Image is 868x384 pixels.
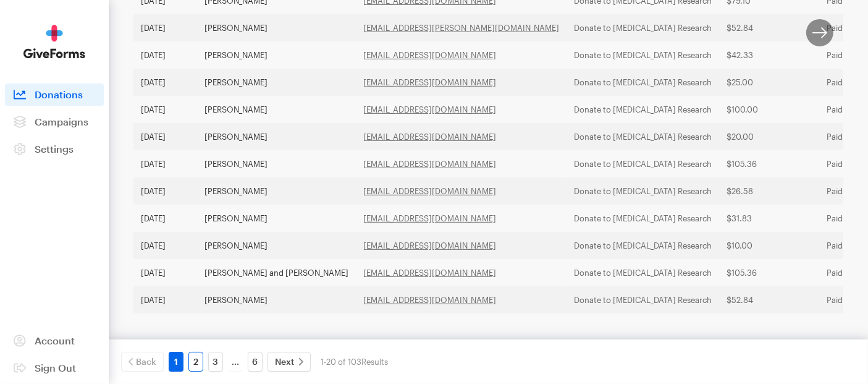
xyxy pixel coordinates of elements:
span: Account [35,335,75,346]
td: [DATE] [133,69,197,96]
td: Donate to [MEDICAL_DATA] Research [567,150,719,177]
td: Donate to [MEDICAL_DATA] Research [567,286,719,314]
a: 2 [188,352,203,372]
td: $105.36 [719,259,819,286]
td: Donate to [MEDICAL_DATA] Research [567,177,719,205]
td: $10.00 [719,232,819,259]
td: [PERSON_NAME] [197,123,356,150]
td: [DATE] [133,177,197,205]
span: Campaigns [35,116,88,127]
a: 3 [208,352,223,372]
td: Donate to [MEDICAL_DATA] Research [567,69,719,96]
td: Donate to [MEDICAL_DATA] Research [567,205,719,232]
td: Donate to [MEDICAL_DATA] Research [567,259,719,286]
span: Settings [35,143,74,155]
a: Campaigns [5,111,104,133]
span: Donations [35,88,83,100]
td: $52.84 [719,286,819,314]
a: [EMAIL_ADDRESS][DOMAIN_NAME] [363,213,496,223]
td: [PERSON_NAME] [197,150,356,177]
a: [EMAIL_ADDRESS][DOMAIN_NAME] [363,159,496,169]
td: [PERSON_NAME] [197,14,356,41]
a: [EMAIL_ADDRESS][DOMAIN_NAME] [363,241,496,250]
td: $105.36 [719,150,819,177]
a: 6 [248,352,263,372]
td: [PERSON_NAME] [197,286,356,314]
td: [DATE] [133,286,197,314]
span: Results [361,357,388,367]
td: Donate to [MEDICAL_DATA] Research [567,232,719,259]
td: $52.84 [719,14,819,41]
td: [PERSON_NAME] [197,96,356,123]
span: Next [275,354,294,369]
td: [PERSON_NAME] [197,232,356,259]
td: [DATE] [133,205,197,232]
td: [PERSON_NAME] [197,41,356,69]
a: [EMAIL_ADDRESS][DOMAIN_NAME] [363,105,496,114]
td: $20.00 [719,123,819,150]
a: [EMAIL_ADDRESS][DOMAIN_NAME] [363,295,496,305]
a: [EMAIL_ADDRESS][PERSON_NAME][DOMAIN_NAME] [363,23,559,33]
a: Settings [5,138,104,160]
a: Donations [5,83,104,106]
a: [EMAIL_ADDRESS][DOMAIN_NAME] [363,77,496,87]
td: [DATE] [133,96,197,123]
td: [DATE] [133,259,197,286]
img: GiveForms [23,25,85,59]
td: $100.00 [719,96,819,123]
a: [EMAIL_ADDRESS][DOMAIN_NAME] [363,268,496,278]
td: $26.58 [719,177,819,205]
a: [EMAIL_ADDRESS][DOMAIN_NAME] [363,132,496,142]
a: Next [268,352,311,372]
td: $31.83 [719,205,819,232]
td: Donate to [MEDICAL_DATA] Research [567,41,719,69]
a: Sign Out [5,357,104,379]
td: [DATE] [133,14,197,41]
a: [EMAIL_ADDRESS][DOMAIN_NAME] [363,186,496,196]
td: [DATE] [133,41,197,69]
td: $25.00 [719,69,819,96]
div: 1-20 of 103 [321,352,388,372]
td: [PERSON_NAME] [197,205,356,232]
td: [PERSON_NAME] [197,177,356,205]
td: [DATE] [133,123,197,150]
td: Donate to [MEDICAL_DATA] Research [567,123,719,150]
a: Account [5,330,104,352]
td: [PERSON_NAME] and [PERSON_NAME] [197,259,356,286]
td: Donate to [MEDICAL_DATA] Research [567,14,719,41]
td: $42.33 [719,41,819,69]
td: [PERSON_NAME] [197,69,356,96]
span: Sign Out [35,362,76,373]
td: [DATE] [133,232,197,259]
td: [DATE] [133,150,197,177]
td: Donate to [MEDICAL_DATA] Research [567,96,719,123]
a: [EMAIL_ADDRESS][DOMAIN_NAME] [363,50,496,60]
